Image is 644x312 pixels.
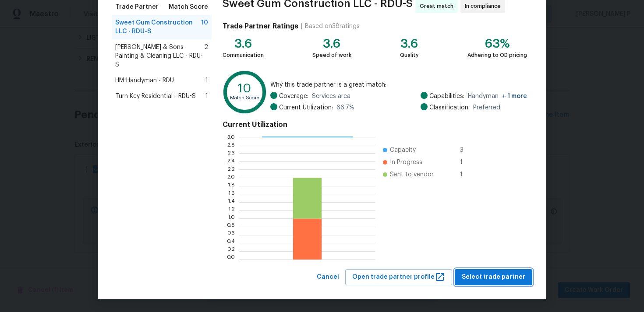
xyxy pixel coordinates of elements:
span: Coverage: [279,92,308,101]
text: 0.2 [227,249,235,254]
div: 3.6 [312,39,351,48]
button: Cancel [313,269,343,285]
text: 2.4 [227,159,235,164]
span: Classification: [429,103,470,112]
span: Sent to vendor [390,170,434,179]
span: Select trade partner [462,272,525,283]
span: 3 [460,146,474,154]
text: Match Score [230,95,259,100]
span: Cancel [317,272,339,283]
text: 3.0 [227,134,235,140]
div: | [298,22,305,31]
span: 1 [205,92,208,101]
text: 2.6 [227,151,235,156]
text: 2.2 [227,167,235,172]
span: Capacity [390,146,416,154]
div: Adhering to OD pricing [467,51,527,60]
span: Preferred [473,103,500,112]
span: Great match [420,2,457,11]
span: 10 [201,18,208,36]
span: Handyman [468,92,527,101]
span: 1 [460,158,474,167]
span: Capabilities: [429,92,464,101]
span: HM-Handyman - RDU [115,76,174,85]
text: 1.4 [228,200,235,205]
button: Select trade partner [455,269,532,285]
span: 1 [460,170,474,179]
span: Match Score [169,3,208,11]
span: Why this trade partner is a great match: [270,81,527,89]
text: 0.8 [226,224,235,229]
span: + 1 more [502,93,527,99]
text: 0.0 [226,257,235,262]
text: 10 [238,82,251,95]
text: 1.0 [228,216,235,221]
h4: Trade Partner Ratings [223,22,298,31]
h4: Current Utilization [223,120,527,129]
text: 1.2 [228,208,235,213]
span: Trade Partner [115,3,159,11]
div: 3.6 [223,39,264,48]
div: Based on 38 ratings [305,22,360,31]
span: Current Utilization: [279,103,333,112]
span: 66.7 % [336,103,354,112]
span: [PERSON_NAME] & Sons Painting & Cleaning LLC - RDU-S [115,43,204,69]
text: 2.8 [227,142,235,147]
text: 1.6 [228,191,235,196]
div: Communication [223,51,264,60]
text: 0.4 [226,240,235,245]
div: Speed of work [312,51,351,60]
text: 1.8 [228,183,235,189]
span: Sweet Gum Construction LLC - RDU-S [115,18,201,36]
span: In compliance [465,2,504,11]
div: 3.6 [400,39,419,48]
div: 63% [467,39,527,48]
text: 2.0 [227,175,235,180]
span: Turn Key Residential - RDU-S [115,92,196,101]
span: Open trade partner profile [352,272,445,283]
span: Services area [312,92,350,101]
button: Open trade partner profile [345,269,452,285]
span: 2 [204,43,208,69]
span: In Progress [390,158,422,167]
span: 1 [205,76,208,85]
text: 0.6 [227,232,235,238]
div: Quality [400,51,419,60]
